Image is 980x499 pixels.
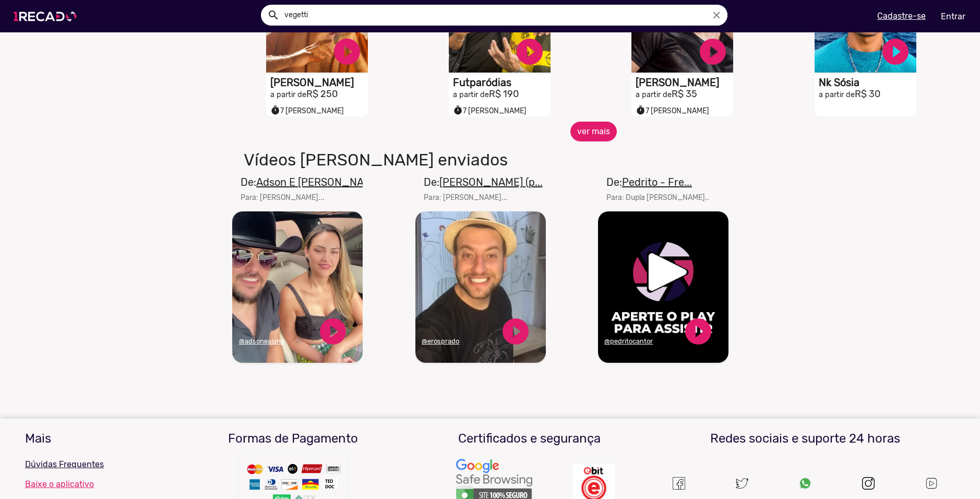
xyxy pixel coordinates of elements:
[453,76,551,89] h1: Futparódias
[239,337,284,345] u: @adsonealana
[25,458,167,471] p: Dúvidas Frequentes
[256,176,381,188] u: Adson E [PERSON_NAME]
[819,90,855,99] small: a partir de
[267,9,280,21] mat-icon: Example home icon
[419,431,640,446] h3: Certificados e segurança
[422,337,459,345] u: @erosprado
[232,211,363,363] video: Seu navegador não reproduz vídeo em HTML5
[453,105,463,115] small: timer
[604,337,653,345] u: @pedritocantor
[270,89,368,100] h2: R$ 250
[673,477,685,490] img: Um recado,1Recado,1 recado,vídeo de famosos,site para pagar famosos,vídeos e lives exclusivas de ...
[270,76,368,89] h1: [PERSON_NAME]
[453,90,489,99] small: a partir de
[636,103,646,115] i: timer
[819,89,916,100] h2: R$ 30
[25,479,167,489] a: Baixe o aplicativo
[424,192,543,203] mat-card-subtitle: Para: [PERSON_NAME]...
[606,174,709,190] mat-card-title: De:
[317,316,349,347] a: play_circle_filled
[598,211,728,363] video: Seu navegador não reproduz vídeo em HTML5
[925,477,938,490] img: Um recado,1Recado,1 recado,vídeo de famosos,site para pagar famosos,vídeos e lives exclusivas de ...
[819,76,916,89] h1: Nk Sósia
[500,316,531,347] a: play_circle_filled
[439,176,543,188] u: [PERSON_NAME] (p...
[270,105,280,115] small: timer
[415,211,546,363] video: Seu navegador não reproduz vídeo em HTML5
[622,176,692,188] u: Pedrito - Fre...
[934,7,972,26] a: Entrar
[570,122,617,141] button: ver mais
[711,9,722,21] i: close
[241,174,381,190] mat-card-title: De:
[697,36,728,67] a: play_circle_filled
[453,106,527,115] span: 7 [PERSON_NAME]
[636,106,709,115] span: 7 [PERSON_NAME]
[453,89,551,100] h2: R$ 190
[270,106,344,115] span: 7 [PERSON_NAME]
[270,103,280,115] i: timer
[799,477,811,490] img: Um recado,1Recado,1 recado,vídeo de famosos,site para pagar famosos,vídeos e lives exclusivas de ...
[606,192,709,203] mat-card-subtitle: Para: Dupla [PERSON_NAME]..
[880,36,911,67] a: play_circle_filled
[424,174,543,190] mat-card-title: De:
[655,431,955,446] h3: Redes sociais e suporte 24 horas
[683,316,714,347] a: play_circle_filled
[736,477,748,490] img: twitter.svg
[636,90,672,99] small: a partir de
[183,431,403,446] h3: Formas de Pagamento
[514,36,545,67] a: play_circle_filled
[25,431,167,446] h3: Mais
[636,105,646,115] small: timer
[241,192,381,203] mat-card-subtitle: Para: [PERSON_NAME]...
[877,11,926,21] u: Cadastre-se
[862,477,875,490] img: instagram.svg
[236,150,708,170] h1: Vídeos [PERSON_NAME] enviados
[636,76,733,89] h1: [PERSON_NAME]
[636,89,733,100] h2: R$ 35
[453,103,463,115] i: timer
[270,90,306,99] small: a partir de
[264,5,282,23] button: Example home icon
[277,5,727,26] input: Pesquisar...
[331,36,363,67] a: play_circle_filled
